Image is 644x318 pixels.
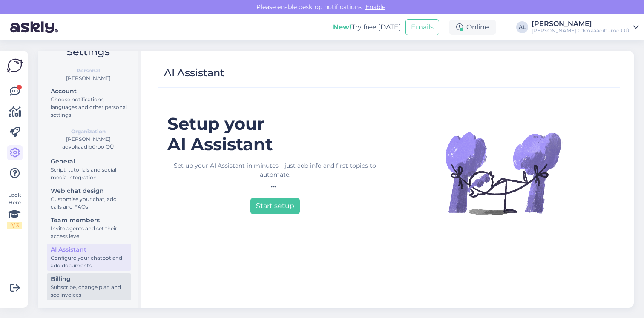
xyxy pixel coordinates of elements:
[51,166,127,181] div: Script, tutorials and social media integration
[333,23,351,31] b: New!
[7,191,22,229] div: Look Here
[51,245,127,254] div: AI Assistant
[51,96,127,119] div: Choose notifications, languages and other personal settings
[51,87,127,96] div: Account
[45,74,131,82] div: [PERSON_NAME]
[51,254,127,269] div: Configure your chatbot and add documents
[333,22,402,32] div: Try free [DATE]:
[405,19,439,35] button: Emails
[250,198,300,214] button: Start setup
[532,27,630,34] div: [PERSON_NAME] advokaadibüroo OÜ
[47,185,131,212] a: Web chat designCustomise your chat, add calls and FAQs
[47,244,131,271] a: AI AssistantConfigure your chatbot and add documents
[51,275,127,284] div: Billing
[47,273,131,300] a: BillingSubscribe, change plan and see invoices
[77,67,100,74] b: Personal
[51,284,127,299] div: Subscribe, change plan and see invoices
[449,20,496,35] div: Online
[7,57,23,74] img: Askly Logo
[47,86,131,120] a: AccountChoose notifications, languages and other personal settings
[532,20,630,27] div: [PERSON_NAME]
[164,65,224,81] div: AI Assistant
[51,216,127,225] div: Team members
[363,3,388,11] span: Enable
[51,157,127,166] div: General
[71,128,106,135] b: Organization
[167,161,382,179] div: Set up your AI Assistant in minutes—just add info and first topics to automate.
[51,225,127,240] div: Invite agents and set their access level
[7,222,22,229] div: 2 / 3
[51,186,127,195] div: Web chat design
[167,114,382,155] h1: Setup your AI Assistant
[516,21,528,33] div: AL
[45,135,131,151] div: [PERSON_NAME] advokaadibüroo OÜ
[443,114,563,233] img: Illustration
[47,215,131,241] a: Team membersInvite agents and set their access level
[47,156,131,183] a: GeneralScript, tutorials and social media integration
[45,44,131,60] h2: Settings
[532,20,639,34] a: [PERSON_NAME][PERSON_NAME] advokaadibüroo OÜ
[51,195,127,211] div: Customise your chat, add calls and FAQs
